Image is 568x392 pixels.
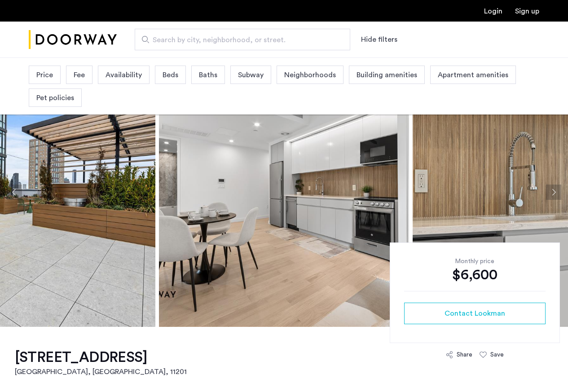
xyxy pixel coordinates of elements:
[457,350,472,359] div: Share
[36,92,74,103] span: Pet policies
[199,70,217,80] span: Baths
[515,8,539,15] a: Registration
[357,70,417,80] span: Building amenities
[153,35,325,45] span: Search by city, neighborhood, or street.
[238,70,264,80] span: Subway
[159,57,409,327] img: apartment
[284,70,336,80] span: Neighborhoods
[445,308,505,319] span: Contact Lookman
[135,29,350,50] input: Apartment Search
[484,8,502,15] a: Login
[106,70,142,80] span: Availability
[404,257,546,266] div: Monthly price
[74,70,85,80] span: Fee
[15,348,187,377] a: [STREET_ADDRESS][GEOGRAPHIC_DATA], [GEOGRAPHIC_DATA], 11201
[15,348,187,366] h1: [STREET_ADDRESS]
[490,350,504,359] div: Save
[7,185,22,200] button: Previous apartment
[546,185,561,200] button: Next apartment
[29,23,117,57] a: Cazamio Logo
[36,70,53,80] span: Price
[15,366,187,377] h2: [GEOGRAPHIC_DATA], [GEOGRAPHIC_DATA] , 11201
[361,34,397,45] button: Show or hide filters
[404,266,546,284] div: $6,600
[163,70,178,80] span: Beds
[438,70,508,80] span: Apartment amenities
[29,23,117,57] img: logo
[404,303,546,324] button: button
